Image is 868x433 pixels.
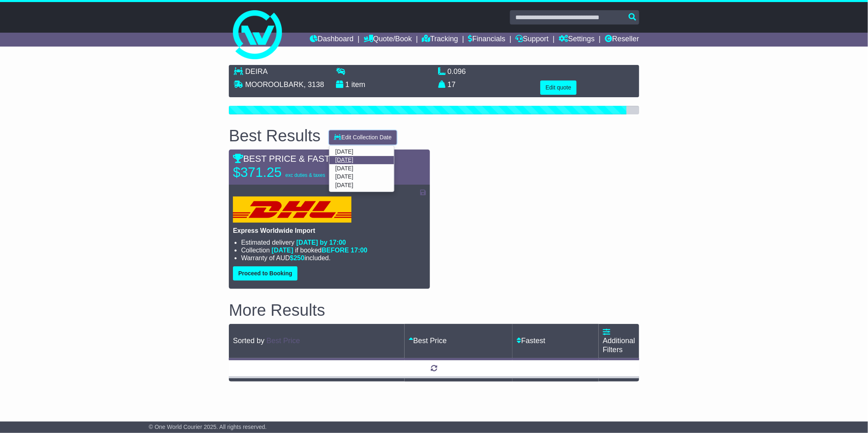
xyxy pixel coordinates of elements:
li: Warranty of AUD included. [241,254,426,262]
a: Reseller [605,33,639,47]
span: BEST PRICE & FASTEST [233,154,347,164]
p: Express Worldwide Import [233,227,426,234]
a: [DATE] [329,164,394,172]
div: Best Results [225,127,325,145]
a: Financials [468,33,506,47]
span: [DATE] [272,247,293,254]
a: Tracking [422,33,458,47]
span: BEFORE [322,247,349,254]
a: Fastest [517,337,545,345]
h2: More Results [229,301,639,319]
li: Collection [241,246,426,254]
span: if booked [272,247,367,254]
a: Settings [559,33,595,47]
span: 17:00 [351,247,367,254]
a: Quote/Book [364,33,412,47]
img: DHL: Express Worldwide Import [233,196,351,223]
a: [DATE] [329,148,394,156]
a: [DATE] [329,181,394,189]
span: 250 [293,254,304,261]
span: © One World Courier 2025. All rights reserved. [149,424,267,430]
span: DEIRA [245,67,268,76]
span: $ [290,254,304,261]
a: Best Price [266,337,300,345]
span: 0.096 [447,67,466,76]
span: Sorted by [233,337,264,345]
a: Support [515,33,548,47]
a: Best Price [409,337,447,345]
li: Estimated delivery [241,239,426,246]
span: exc duties & taxes [285,172,325,178]
span: , 3138 [304,80,324,89]
button: Proceed to Booking [233,266,298,281]
span: item [351,80,365,89]
button: Edit Collection Date [329,130,397,145]
span: 1 [345,80,349,89]
button: Edit quote [540,80,577,95]
a: Additional Filters [603,328,635,354]
a: Dashboard [310,33,353,47]
span: 17 [447,80,456,89]
span: [DATE] by 17:00 [296,239,346,246]
a: [DATE] [329,173,394,181]
p: $371.25 [233,164,335,181]
a: [DATE] [329,156,394,164]
span: MOOROOLBARK [245,80,304,89]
